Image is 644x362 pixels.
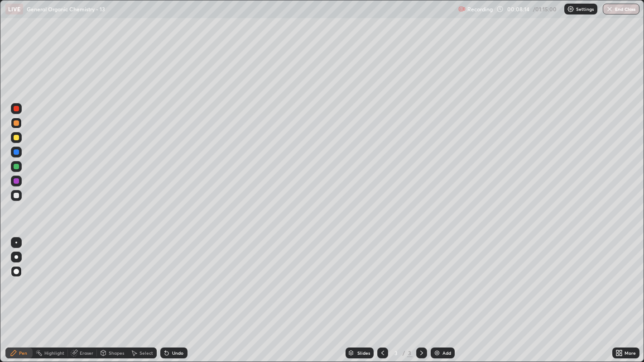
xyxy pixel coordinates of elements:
[139,351,153,355] div: Select
[27,5,105,13] p: General Organic Chemistry - 13
[172,351,183,355] div: Undo
[606,5,613,13] img: end-class-cross
[8,5,20,13] p: LIVE
[467,6,493,13] p: Recording
[458,5,466,13] img: recording.375f2c34.svg
[442,351,451,355] div: Add
[80,351,93,355] div: Eraser
[403,350,405,356] div: /
[567,5,574,13] img: class-settings-icons
[433,349,441,357] img: add-slide-button
[392,350,401,356] div: 3
[576,7,594,11] p: Settings
[19,351,27,355] div: Pen
[603,4,639,14] button: End Class
[109,351,124,355] div: Shapes
[625,351,636,355] div: More
[357,351,370,355] div: Slides
[407,349,413,357] div: 3
[44,351,64,355] div: Highlight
